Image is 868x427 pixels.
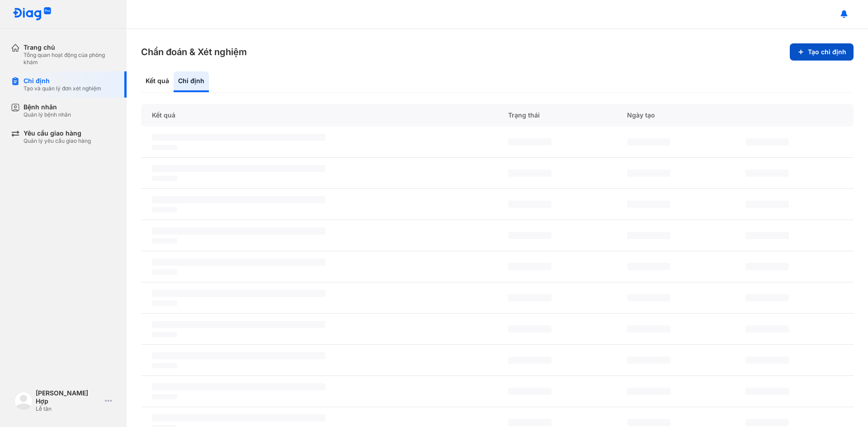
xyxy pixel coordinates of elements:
span: ‌ [508,263,552,270]
span: ‌ [152,196,325,203]
span: ‌ [508,357,552,364]
span: ‌ [508,232,552,239]
span: ‌ [627,419,670,426]
span: ‌ [152,394,177,399]
span: ‌ [745,325,789,333]
div: Lễ tân [36,405,101,413]
span: ‌ [745,263,789,270]
span: ‌ [508,169,552,177]
div: Trạng thái [497,104,616,127]
span: ‌ [745,294,789,301]
span: ‌ [152,332,177,337]
img: logo [13,7,52,21]
span: ‌ [627,169,670,177]
div: Kết quả [141,104,497,127]
span: ‌ [627,357,670,364]
span: ‌ [627,263,670,270]
span: ‌ [508,419,552,426]
span: ‌ [152,238,177,244]
button: Tạo chỉ định [790,43,854,61]
div: Quản lý yêu cầu giao hàng [24,137,91,145]
span: ‌ [745,169,789,177]
div: Yêu cầu giao hàng [24,129,91,137]
span: ‌ [745,201,789,208]
div: Chỉ định [174,71,209,92]
div: Ngày tạo [616,104,735,127]
span: ‌ [152,145,177,150]
div: Trang chủ [24,43,116,52]
span: ‌ [627,325,670,333]
div: Tổng quan hoạt động của phòng khám [24,52,116,66]
span: ‌ [152,363,177,368]
span: ‌ [508,294,552,301]
span: ‌ [508,325,552,333]
div: Tạo và quản lý đơn xét nghiệm [24,85,101,92]
h3: Chẩn đoán & Xét nghiệm [141,46,247,58]
span: ‌ [152,414,325,422]
span: ‌ [745,232,789,239]
span: ‌ [152,227,325,235]
span: ‌ [152,321,325,328]
div: [PERSON_NAME] Hợp [36,389,101,405]
span: ‌ [745,357,789,364]
span: ‌ [745,388,789,395]
span: ‌ [745,138,789,145]
span: ‌ [152,300,177,306]
span: ‌ [627,232,670,239]
span: ‌ [627,294,670,301]
div: Kết quả [141,71,174,92]
span: ‌ [508,201,552,208]
span: ‌ [627,201,670,208]
span: ‌ [152,290,325,297]
div: Quản lý bệnh nhân [24,111,71,118]
span: ‌ [627,138,670,145]
div: Bệnh nhân [24,103,71,111]
span: ‌ [152,165,325,172]
span: ‌ [152,352,325,359]
span: ‌ [508,138,552,145]
span: ‌ [152,269,177,275]
div: Chỉ định [24,77,101,85]
span: ‌ [745,419,789,426]
span: ‌ [152,383,325,390]
span: ‌ [152,134,325,141]
span: ‌ [627,388,670,395]
span: ‌ [152,258,325,266]
span: ‌ [152,207,177,212]
span: ‌ [508,388,552,395]
img: logo [14,392,33,410]
span: ‌ [152,176,177,181]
